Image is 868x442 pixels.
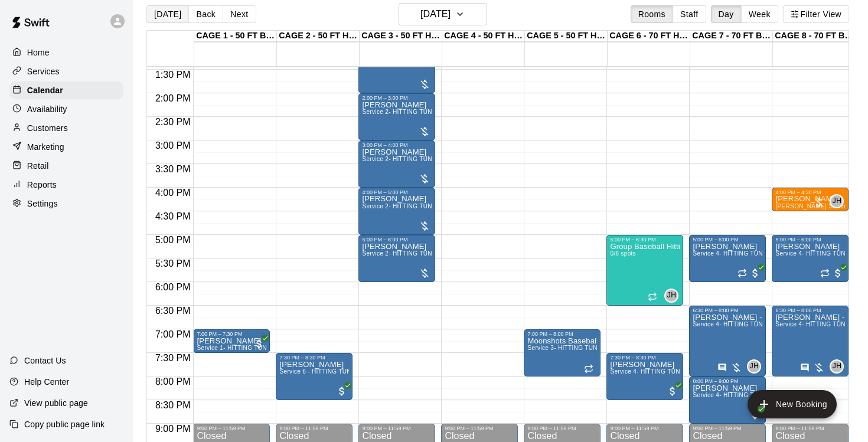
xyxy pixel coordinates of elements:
span: Service 6 - HITTING TUNNEL RENTAL - 50ft Softball Slow/Fast Pitch [279,368,474,375]
div: 7:00 PM – 8:00 PM [527,331,597,337]
button: add [748,390,837,418]
span: 4:00 PM [152,188,194,198]
div: 5:00 PM – 6:00 PM [693,237,762,243]
span: All customers have paid [749,409,761,421]
div: CAGE 2 - 50 FT HYBRID BB/SB [277,31,360,42]
span: All customers have paid [749,267,761,279]
div: 8:00 PM – 9:00 PM [693,378,762,384]
div: John Havird [664,289,678,303]
button: Rooms [631,5,673,23]
div: Calendar [9,81,123,99]
span: Service 1- HITTING TUNNEL RENTAL - 50ft Baseball w/ Auto/Manual Feeder [197,345,413,351]
div: 9:00 PM – 11:59 PM [197,425,266,431]
span: 2:30 PM [152,117,194,127]
div: 7:30 PM – 8:30 PM: Austin Romine [606,353,683,400]
div: 6:30 PM – 8:00 PM: Harrison Schulenburg - Team Practice with John Havird [772,306,849,376]
span: JH [833,361,841,372]
span: Recurring event [820,269,830,278]
div: 5:00 PM – 6:30 PM [610,237,680,243]
span: John Havird [752,359,761,374]
div: Retail [9,157,123,175]
div: CAGE 3 - 50 FT HYBRID BB/SB [360,31,442,42]
span: Recurring event [648,292,657,302]
div: 5:00 PM – 6:00 PM [775,237,845,243]
span: 4:30 PM [152,211,194,221]
span: 5:00 PM [152,235,194,245]
p: Contact Us [24,355,66,366]
div: John Havird [830,194,844,208]
a: Availability [9,100,123,118]
a: Reports [9,176,123,194]
button: Staff [673,5,706,23]
p: Help Center [24,376,69,388]
div: 4:00 PM – 5:00 PM [362,189,432,195]
div: 5:00 PM – 6:00 PM: Service 4- HITTING TUNNEL RENTAL - 70ft Baseball [772,235,849,282]
div: 9:00 PM – 11:59 PM [693,425,762,431]
div: 5:00 PM – 6:00 PM [362,237,432,243]
div: 7:00 PM – 7:30 PM: Rudy Rodriguez [193,329,270,353]
div: 4:00 PM – 5:00 PM: Service 2- HITTING TUNNEL RENTAL - 50ft Baseball [358,188,435,235]
span: JH [833,195,841,207]
div: Marketing [9,138,123,156]
p: Customers [27,122,68,134]
span: 7:00 PM [152,329,194,339]
span: Service 4- HITTING TUNNEL RENTAL - 70ft Baseball [693,321,843,328]
span: 3:30 PM [152,164,194,174]
button: Day [711,5,742,23]
div: CAGE 8 - 70 FT BB (w/ pitching mound) [773,31,856,42]
span: John Havird [834,194,844,208]
div: 7:30 PM – 8:30 PM [279,355,349,361]
div: 5:00 PM – 6:30 PM: Group Baseball Hitting Class - Friday (Ages 9-12) [606,235,683,306]
div: 7:30 PM – 8:30 PM: Rudy Rodriguez [276,353,353,400]
div: 2:00 PM – 3:00 PM [362,95,432,101]
div: 5:00 PM – 6:00 PM: Service 4- HITTING TUNNEL RENTAL - 70ft Baseball [689,235,766,282]
span: All customers have paid [336,385,348,397]
span: Service 2- HITTING TUNNEL RENTAL - 50ft Baseball [362,203,512,209]
span: John Havird [834,359,844,374]
a: Customers [9,119,123,137]
span: John Havird [669,289,678,303]
span: 5:30 PM [152,258,194,269]
svg: Has notes [717,363,727,372]
span: Recurring event [584,364,593,374]
div: 9:00 PM – 11:59 PM [362,425,432,431]
span: Service 3- HITTING TUNNEL RENTAL - 50ft Softball [527,345,674,351]
button: [DATE] [146,5,189,23]
div: 6:30 PM – 8:00 PM [693,307,762,313]
div: John Havird [747,359,761,374]
div: 9:00 PM – 11:59 PM [775,425,845,431]
div: 8:00 PM – 9:00 PM: Austin Romine [689,376,766,424]
div: 4:00 PM – 4:30 PM: John Havird 30min 1:1 pitching Lesson (ages under 10yrs old) [772,188,849,211]
div: 5:00 PM – 6:00 PM: Service 2- HITTING TUNNEL RENTAL - 50ft Baseball [358,235,435,282]
span: Service 4- HITTING TUNNEL RENTAL - 70ft Baseball [610,368,760,375]
p: Calendar [27,84,63,96]
button: [DATE] [399,3,487,25]
p: Retail [27,160,49,172]
span: 7:30 PM [152,353,194,363]
p: Settings [27,198,58,209]
div: CAGE 5 - 50 FT HYBRID SB/BB [525,31,608,42]
div: John Havird [830,359,844,374]
span: 0/6 spots filled [610,250,636,257]
span: JH [750,361,759,372]
div: CAGE 4 - 50 FT HYBRID BB/SB [442,31,525,42]
div: 7:30 PM – 8:30 PM [610,355,680,361]
button: Back [188,5,223,23]
span: 2:00 PM [152,93,194,103]
div: 9:00 PM – 11:59 PM [610,425,680,431]
span: Service 4- HITTING TUNNEL RENTAL - 70ft Baseball [693,250,843,257]
p: Marketing [27,141,64,153]
p: Home [27,47,50,58]
p: Services [27,66,60,77]
div: 9:00 PM – 11:59 PM [445,425,514,431]
div: CAGE 6 - 70 FT HIT TRAX [608,31,690,42]
a: Home [9,44,123,61]
button: Week [741,5,778,23]
div: 2:00 PM – 3:00 PM: Service 2- HITTING TUNNEL RENTAL - 50ft Baseball [358,93,435,140]
svg: Has notes [800,363,810,372]
div: CAGE 7 - 70 FT BB (w/ pitching mound) [690,31,773,42]
p: Reports [27,179,57,191]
